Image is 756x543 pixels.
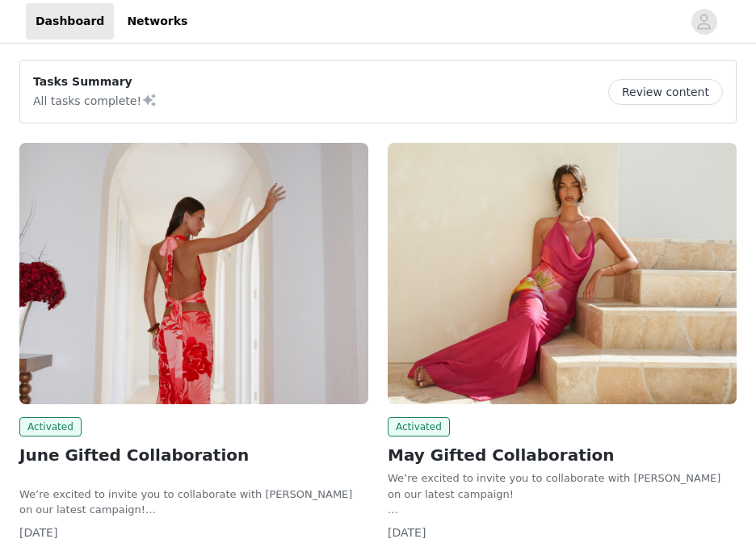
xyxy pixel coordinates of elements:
[388,143,737,404] img: Peppermayo USA
[33,90,157,110] p: All tasks complete!
[19,443,368,467] h2: June Gifted Collaboration
[608,79,723,105] button: Review content
[388,526,426,539] span: [DATE]
[19,417,82,436] span: Activated
[33,73,157,90] p: Tasks Summary
[19,526,57,539] span: [DATE]
[19,487,368,518] p: We’re excited to invite you to collaborate with [PERSON_NAME] on our latest campaign!
[696,9,712,35] div: avatar
[388,443,737,467] h2: May Gifted Collaboration
[388,417,450,436] span: Activated
[388,470,737,502] p: We’re excited to invite you to collaborate with [PERSON_NAME] on our latest campaign!
[26,3,114,40] a: Dashboard
[117,3,197,40] a: Networks
[19,143,368,404] img: Peppermayo USA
